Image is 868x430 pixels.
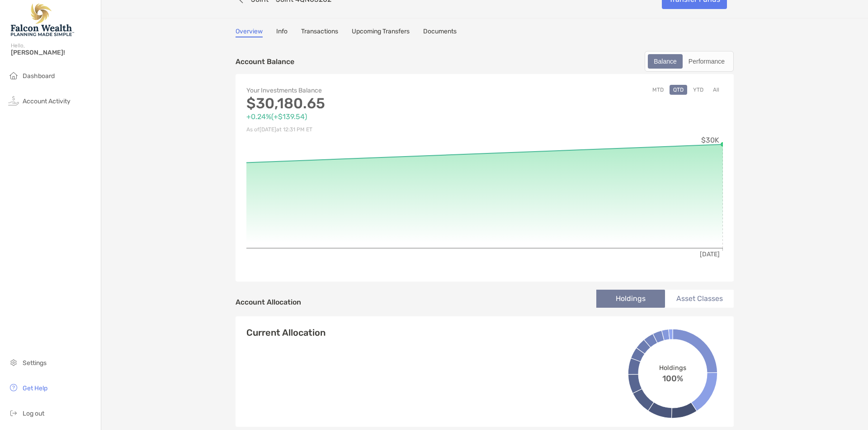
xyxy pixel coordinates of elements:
img: household icon [8,70,19,81]
a: Documents [423,28,457,37]
span: Get Help [23,384,47,392]
a: Overview [236,28,263,37]
li: Asset Classes [665,290,734,308]
p: $30,180.65 [246,98,485,109]
div: segmented control [645,51,734,72]
span: 100% [662,371,683,383]
div: Balance [649,55,682,68]
span: Dashboard [23,72,55,80]
p: Account Balance [236,56,294,67]
li: Holdings [596,290,665,308]
p: As of [DATE] at 12:31 PM ET [246,124,485,135]
img: get-help icon [8,382,19,393]
tspan: $30K [701,136,719,144]
span: Log out [23,410,44,417]
a: Upcoming Transfers [352,28,410,37]
a: Info [276,28,288,37]
p: Your Investments Balance [246,85,485,96]
img: logout icon [8,407,19,418]
button: All [709,85,723,95]
span: Settings [23,359,47,367]
button: MTD [649,85,667,95]
h4: Current Allocation [246,327,325,338]
span: Holdings [659,364,686,371]
p: +0.24% ( +$139.54 ) [246,111,485,122]
span: Account Activity [23,97,71,105]
button: QTD [670,85,687,95]
button: YTD [689,85,707,95]
img: settings icon [8,357,19,368]
img: Falcon Wealth Planning Logo [11,4,74,36]
h4: Account Allocation [236,298,301,306]
img: activity icon [8,95,19,106]
tspan: [DATE] [700,250,720,258]
a: Transactions [301,28,338,37]
div: Performance [684,55,730,68]
span: [PERSON_NAME]! [11,49,95,56]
